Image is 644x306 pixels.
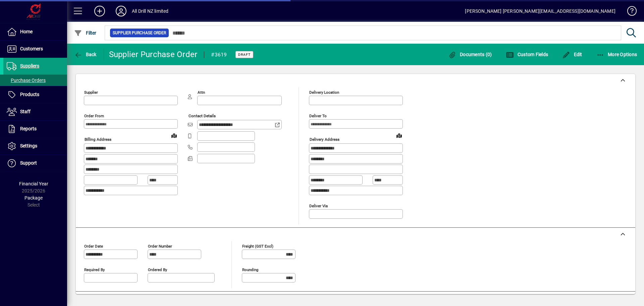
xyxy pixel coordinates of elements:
[20,92,39,97] span: Products
[169,130,179,141] a: View on map
[3,121,67,137] a: Reports
[89,5,110,17] button: Add
[148,244,172,248] mat-label: Order number
[242,244,273,248] mat-label: Freight (GST excl)
[3,41,67,57] a: Customers
[3,103,67,120] a: Staff
[20,160,37,166] span: Support
[113,30,166,36] span: Supplier Purchase Order
[20,126,37,131] span: Reports
[309,114,327,118] mat-label: Deliver To
[394,130,405,141] a: View on map
[622,1,636,23] a: Knowledge Base
[504,48,550,60] button: Custom Fields
[20,143,37,148] span: Settings
[110,5,132,17] button: Profile
[148,267,167,272] mat-label: Ordered by
[74,52,97,57] span: Back
[67,48,104,60] app-page-header-button: Back
[3,86,67,103] a: Products
[596,52,637,57] span: More Options
[506,52,548,57] span: Custom Fields
[309,90,339,95] mat-label: Delivery Location
[74,30,97,36] span: Filter
[309,203,328,208] mat-label: Deliver via
[3,155,67,172] a: Support
[84,90,98,95] mat-label: Supplier
[211,49,227,60] div: #3619
[7,78,46,83] span: Purchase Orders
[132,6,169,16] div: All Drill NZ limited
[19,181,48,186] span: Financial Year
[465,6,615,16] div: [PERSON_NAME] [PERSON_NAME][EMAIL_ADDRESS][DOMAIN_NAME]
[242,267,258,272] mat-label: Rounding
[20,109,31,114] span: Staff
[20,29,33,34] span: Home
[24,195,43,201] span: Package
[84,244,103,248] mat-label: Order date
[198,90,205,95] mat-label: Attn
[595,48,639,60] button: More Options
[238,52,251,57] span: Draft
[3,24,67,40] a: Home
[3,75,67,86] a: Purchase Orders
[72,48,98,60] button: Back
[20,46,43,51] span: Customers
[448,52,492,57] span: Documents (0)
[3,138,67,155] a: Settings
[72,27,98,39] button: Filter
[84,267,105,272] mat-label: Required by
[447,48,494,60] button: Documents (0)
[109,49,198,60] div: Supplier Purchase Order
[84,114,104,118] mat-label: Order from
[562,52,582,57] span: Edit
[560,48,584,60] button: Edit
[20,63,39,69] span: Suppliers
